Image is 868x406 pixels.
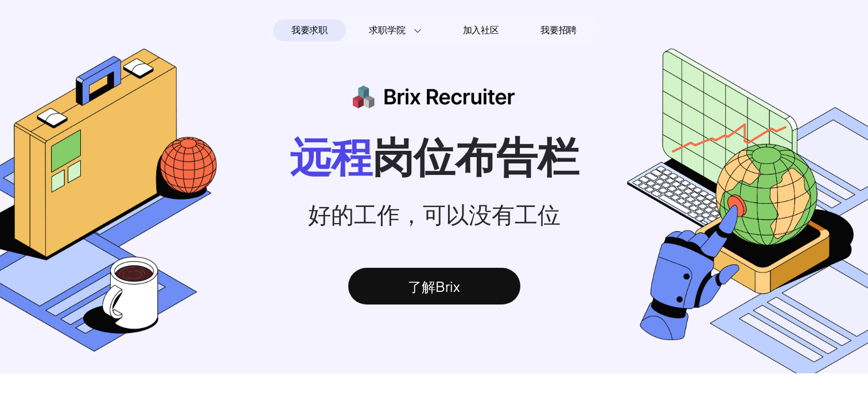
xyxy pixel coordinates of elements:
span: 我要招聘 [540,24,577,37]
span: 远程 [290,132,372,182]
span: 我要求职 [291,21,328,40]
span: 求职学院 [369,24,405,37]
span: 加入社区 [463,21,499,40]
div: 了解Brix [348,268,520,304]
